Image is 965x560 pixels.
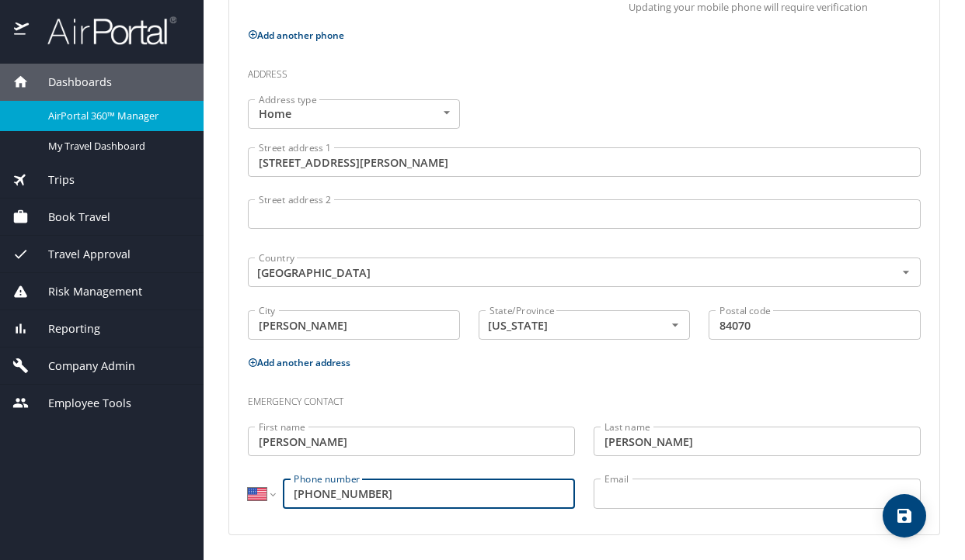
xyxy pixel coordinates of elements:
[666,316,685,334] button: Open
[29,283,142,300] span: Risk Management
[29,358,135,375] span: Company Admin
[48,139,185,154] span: My Travel Dashboard
[29,171,75,188] span: Trips
[897,263,915,282] button: Open
[248,99,460,129] div: Home
[248,29,344,42] button: Add another phone
[48,109,185,123] span: AirPortal 360™ Manager
[14,16,30,46] img: icon-airportal.png
[29,246,131,263] span: Travel Approval
[29,209,110,226] span: Book Travel
[883,494,926,538] button: save
[29,74,112,91] span: Dashboards
[629,2,921,12] p: Updating your mobile phone will require verification
[29,395,131,412] span: Employee Tools
[248,356,350,369] button: Add another address
[248,57,921,84] h3: Address
[248,385,921,411] h3: Emergency contact
[29,320,100,337] span: Reporting
[30,16,176,46] img: airportal-logo.png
